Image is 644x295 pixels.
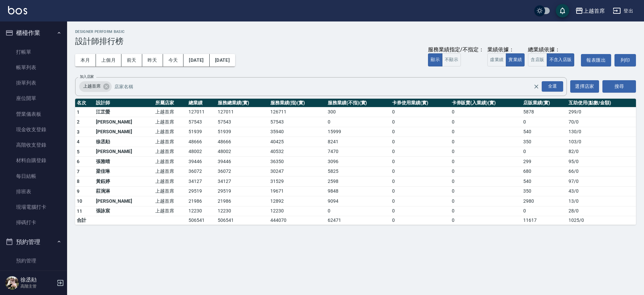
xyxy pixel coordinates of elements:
[326,186,390,196] td: 9848
[567,196,636,206] td: 13 / 0
[216,177,268,187] td: 34127
[3,199,64,215] a: 現場電腦打卡
[610,5,636,17] button: 登出
[77,198,83,204] span: 10
[94,196,154,206] td: [PERSON_NAME]
[522,147,567,157] td: 0
[183,54,209,66] button: [DATE]
[390,117,450,127] td: 0
[390,166,450,177] td: 0
[269,117,326,127] td: 57543
[187,137,216,147] td: 48666
[540,80,565,93] button: Open
[390,177,450,187] td: 0
[390,186,450,196] td: 0
[154,117,187,127] td: 上越首席
[326,147,390,157] td: 7470
[567,147,636,157] td: 82 / 0
[163,54,184,66] button: 今天
[450,186,522,196] td: 0
[567,216,636,225] td: 1025 / 0
[326,127,390,137] td: 15999
[326,177,390,187] td: 2598
[567,117,636,127] td: 70 / 0
[269,196,326,206] td: 12892
[3,91,64,106] a: 座位開單
[3,215,64,230] a: 掃碼打卡
[269,206,326,216] td: 12230
[390,196,450,206] td: 0
[528,46,578,53] div: 總業績依據：
[269,99,326,107] th: 服務業績(指)(實)
[390,157,450,167] td: 0
[216,186,268,196] td: 29519
[269,127,326,137] td: 35940
[77,149,79,154] span: 5
[216,206,268,216] td: 12230
[3,233,64,251] button: 預約管理
[567,107,636,117] td: 299 / 0
[154,147,187,157] td: 上越首席
[450,177,522,187] td: 0
[326,216,390,225] td: 62471
[20,283,55,289] p: 高階主管
[522,107,567,117] td: 5878
[450,147,522,157] td: 0
[216,157,268,167] td: 39446
[216,117,268,127] td: 57543
[522,216,567,225] td: 11617
[390,127,450,137] td: 0
[528,53,547,66] button: 含店販
[75,99,636,225] table: a dense table
[75,30,636,34] h2: Designer Perform Basic
[326,99,390,107] th: 服務業績(不指)(實)
[154,127,187,137] td: 上越首席
[390,216,450,225] td: 0
[154,107,187,117] td: 上越首席
[94,166,154,177] td: 梁佳琳
[77,208,83,214] span: 11
[3,106,64,122] a: 營業儀表板
[154,177,187,187] td: 上越首席
[450,166,522,177] td: 0
[94,127,154,137] td: [PERSON_NAME]
[602,80,636,93] button: 搜尋
[567,127,636,137] td: 130 / 0
[556,4,569,17] button: save
[522,137,567,147] td: 350
[532,82,541,91] button: Clear
[269,107,326,117] td: 126711
[390,99,450,107] th: 卡券使用業績(實)
[154,186,187,196] td: 上越首席
[450,99,522,107] th: 卡券販賣(入業績)(實)
[269,186,326,196] td: 19671
[269,166,326,177] td: 30247
[450,206,522,216] td: 0
[187,99,216,107] th: 總業績
[154,166,187,177] td: 上越首席
[522,157,567,167] td: 299
[154,137,187,147] td: 上越首席
[3,24,64,42] button: 櫃檯作業
[547,53,575,66] button: 不含入店販
[450,157,522,167] td: 0
[326,166,390,177] td: 5825
[94,137,154,147] td: 徐丞勛
[187,107,216,117] td: 127011
[79,81,112,92] div: 上越首席
[77,109,79,115] span: 1
[570,80,599,93] button: 選擇店家
[428,46,484,53] div: 服務業績指定/不指定：
[522,166,567,177] td: 680
[3,44,64,60] a: 打帳單
[113,81,545,92] input: 店家名稱
[154,206,187,216] td: 上越首席
[216,147,268,157] td: 48002
[567,206,636,216] td: 28 / 0
[216,196,268,206] td: 21986
[96,54,121,66] button: 上個月
[187,206,216,216] td: 12230
[94,186,154,196] td: 莊涴淋
[94,107,154,117] td: 江芷螢
[94,147,154,157] td: [PERSON_NAME]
